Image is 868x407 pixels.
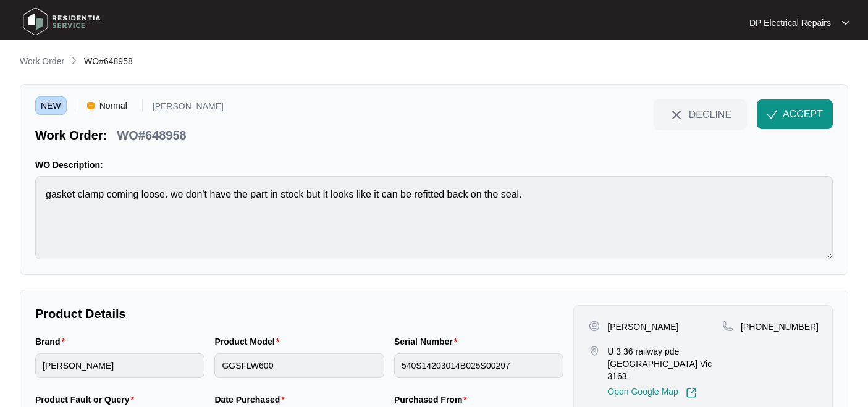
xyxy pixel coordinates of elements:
[35,96,67,115] span: NEW
[394,335,462,348] label: Serial Number
[394,393,472,406] label: Purchased From
[69,56,79,65] img: chevron-right
[589,345,600,356] img: map-pin
[214,335,284,348] label: Product Model
[783,107,823,122] span: ACCEPT
[117,127,186,144] p: WO#648958
[689,107,731,121] span: DECLINE
[87,102,95,109] img: Vercel Logo
[214,393,289,406] label: Date Purchased
[607,321,678,333] p: [PERSON_NAME]
[20,55,64,67] p: Work Order
[153,102,224,115] p: [PERSON_NAME]
[767,109,778,120] img: check-Icon
[19,3,105,40] img: residentia service logo
[35,159,833,171] p: WO Description:
[214,353,384,378] input: Product Model
[35,176,833,259] textarea: gasket clamp coming loose. we don't have the part in stock but it looks like it can be refitted b...
[589,321,600,332] img: user-pin
[35,127,107,144] p: Work Order:
[842,20,849,26] img: dropdown arrow
[686,387,697,398] img: Link-External
[757,99,833,129] button: check-IconACCEPT
[35,353,204,378] input: Brand
[607,345,722,382] p: U 3 36 railway pde [GEOGRAPHIC_DATA] Vic 3163,
[722,321,733,332] img: map-pin
[741,321,819,333] p: [PHONE_NUMBER]
[35,393,139,406] label: Product Fault or Query
[654,99,747,129] button: close-IconDECLINE
[84,56,133,66] span: WO#648958
[35,305,563,322] p: Product Details
[394,353,563,378] input: Serial Number
[35,335,70,348] label: Brand
[607,387,696,398] a: Open Google Map
[95,96,132,115] span: Normal
[669,107,684,122] img: close-Icon
[17,55,67,69] a: Work Order
[749,17,831,29] p: DP Electrical Repairs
